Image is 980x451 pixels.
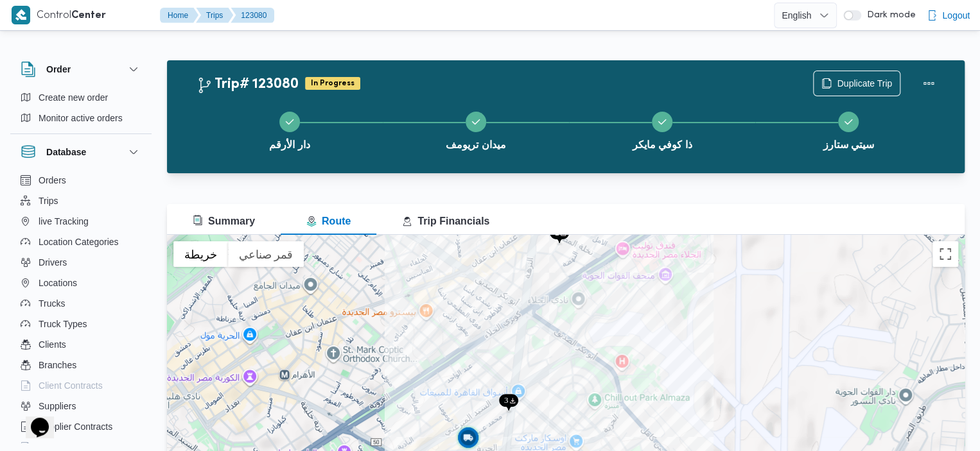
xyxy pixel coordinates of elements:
span: Orders [39,173,66,188]
span: Dark mode [861,10,915,21]
span: In Progress [305,77,360,90]
button: live Tracking [15,211,146,232]
span: Trucks [39,296,65,311]
button: Orders [15,170,146,191]
svg: Step 4 is complete [843,117,853,127]
button: Trucks [15,293,146,314]
span: ذا كوفي مايكر [633,137,692,153]
button: Order [21,62,141,77]
button: Client Contracts [15,375,146,396]
span: Suppliers [39,398,76,414]
button: Locations [15,273,146,293]
button: سيتي ستارز [755,96,941,163]
button: Trips [196,8,233,23]
span: Branches [39,357,76,373]
span: Locations [39,275,77,291]
button: ذا كوفي مايكر [569,96,755,163]
span: سيتي ستارز [823,137,873,153]
span: Location Categories [39,234,119,250]
span: Drivers [39,255,67,270]
b: Center [71,11,106,21]
span: Summary [193,216,255,226]
button: Database [21,144,141,160]
button: Home [160,8,198,23]
button: Actions [916,71,941,96]
button: Drivers [15,252,146,273]
button: Branches [15,355,146,375]
button: Monitor active orders [15,108,146,128]
button: ميدان تريومف [383,96,569,163]
h3: Database [46,144,86,160]
button: Create new order [15,87,146,108]
button: Truck Types [15,314,146,334]
svg: Step 2 is complete [471,117,481,127]
svg: Step 3 is complete [657,117,667,127]
span: live Tracking [39,214,89,229]
h2: Trip# 123080 [197,76,299,93]
span: دار الأرقم [269,137,310,153]
span: Route [306,216,351,226]
iframe: chat widget [13,400,54,438]
span: Monitor active orders [39,110,123,126]
button: Logout [922,3,975,28]
svg: Step 1 is complete [284,117,295,127]
img: X8yXhbKr1z7QwAAAABJRU5ErkJggg== [12,6,30,24]
h3: Order [46,62,71,77]
span: Client Contracts [39,378,103,393]
button: Location Categories [15,232,146,252]
span: Truck Types [39,316,87,332]
span: Supplier Contracts [39,419,112,434]
span: Duplicate Trip [837,76,892,91]
span: ميدان تريومف [446,137,505,153]
span: Trip Financials [402,216,489,226]
span: Logout [942,8,970,23]
button: Suppliers [15,396,146,416]
button: Trips [15,191,146,211]
button: تبديل إلى العرض ملء الشاشة [932,241,958,267]
button: دار الأرقم [197,96,383,163]
div: Order [10,87,152,133]
button: عرض خريطة الشارع [173,241,228,267]
span: Trips [39,193,58,208]
button: 123080 [231,8,274,23]
b: In Progress [311,80,354,87]
button: Supplier Contracts [15,416,146,437]
div: Database [10,170,152,448]
button: Duplicate Trip [813,71,900,96]
span: Clients [39,337,66,352]
button: Clients [15,334,146,355]
span: Create new order [39,90,108,105]
button: عرض صور القمر الصناعي [228,241,304,267]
